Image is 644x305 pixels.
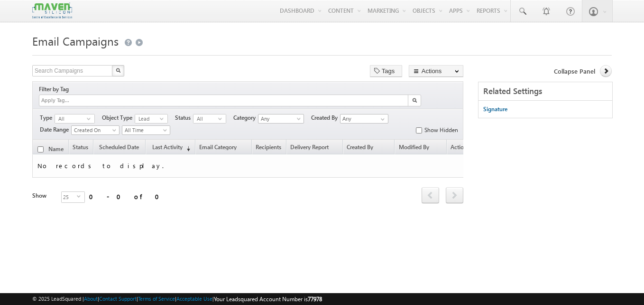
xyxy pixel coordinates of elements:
[40,114,55,122] span: Type
[183,145,190,152] span: (sorted descending)
[32,33,119,48] span: Email Campaigns
[478,82,612,101] div: Related Settings
[447,144,474,154] span: Actions
[175,114,193,122] span: Status
[199,144,247,150] span: Email Category
[311,114,340,122] span: Created By
[146,144,194,154] a: Last Activity(sorted descending)
[62,192,77,202] span: 25
[69,144,93,154] a: Status
[37,146,44,152] input: Check all records
[347,144,389,150] span: Created by (date)
[446,188,463,203] a: next
[258,114,304,124] a: Any
[412,98,417,103] img: Search
[483,101,507,118] a: Signature
[55,114,87,123] span: All
[424,126,458,134] label: Show Hidden
[160,116,167,121] span: select
[422,188,439,203] a: prev
[554,67,595,76] span: Collapse Panel
[218,116,226,121] span: select
[77,194,84,199] span: select
[422,187,439,203] span: prev
[138,295,175,302] a: Terms of Service
[343,144,394,154] a: Created By
[40,125,71,134] span: Date Range
[395,144,446,154] a: Modified By
[116,68,120,73] img: Search
[32,191,54,200] div: Show
[409,65,463,77] button: Actions
[40,96,97,105] input: Apply Tag...
[150,144,183,150] span: Last Activity
[340,114,388,124] input: Type to Search
[399,144,442,150] span: Modified by (date)
[252,144,286,154] a: Recipients
[97,144,140,150] span: Scheduled Date
[99,295,137,302] a: Contact Support
[370,65,402,77] button: Tags
[135,114,160,123] span: Lead
[290,144,338,150] span: Delivery Report
[39,84,72,95] div: Filter by Tag
[72,126,117,134] span: Created On
[32,2,72,19] img: Custom Logo
[94,144,145,154] a: Scheduled Date
[214,295,322,303] span: Your Leadsquared Account Number is
[176,295,212,302] a: Acceptable Use
[89,191,165,202] div: 0 - 0 of 0
[193,114,218,123] span: All
[233,114,258,122] span: Category
[32,295,322,304] span: © 2025 LeadSquared | | | | |
[45,145,68,152] a: Name
[122,126,167,134] span: All Time
[483,105,507,114] div: Signature
[84,295,98,302] a: About
[376,114,387,124] a: Show All Items
[71,125,120,135] a: Created On
[32,154,475,178] td: No records to display.
[122,125,170,135] a: All Time
[87,116,94,121] span: select
[446,187,463,203] span: next
[258,114,302,123] span: Any
[308,295,322,303] span: 77978
[102,114,135,122] span: Object Type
